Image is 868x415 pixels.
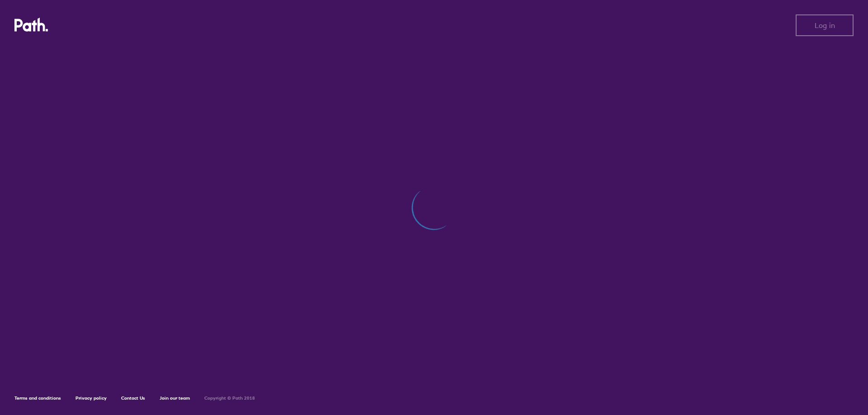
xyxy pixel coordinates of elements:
h6: Copyright © Path 2018 [204,396,255,401]
button: Log in [796,14,854,36]
a: Privacy policy [75,395,107,401]
a: Contact Us [121,395,145,401]
span: Log in [815,21,835,29]
a: Terms and conditions [14,395,61,401]
a: Join our team [160,395,190,401]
